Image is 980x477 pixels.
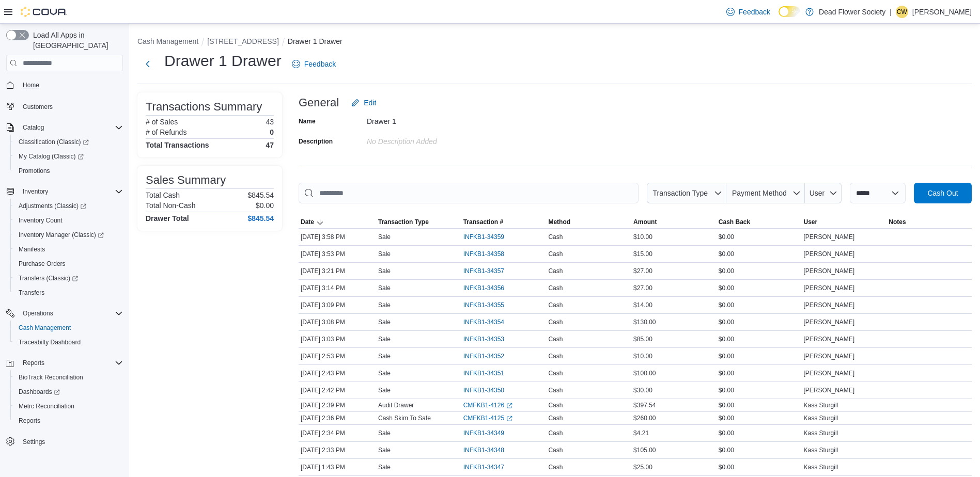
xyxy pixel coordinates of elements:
[21,7,67,17] img: Cova
[546,216,631,228] button: Method
[299,444,376,456] div: [DATE] 2:33 PM
[804,414,838,422] span: Kass Sturgill
[652,189,708,197] span: Transaction Type
[378,318,391,326] p: Sale
[633,284,652,292] span: $27.00
[717,412,802,424] div: $0.00
[14,272,123,284] span: Transfers (Classic)
[804,386,855,394] span: [PERSON_NAME]
[299,137,333,146] label: Description
[270,128,274,136] p: 0
[548,335,563,343] span: Cash
[367,113,505,125] div: Drawer 1
[719,218,750,226] span: Cash Back
[14,229,108,241] a: Inventory Manager (Classic)
[717,461,802,473] div: $0.00
[2,356,127,370] button: Reports
[23,309,53,317] span: Operations
[146,191,180,199] h6: Total Cash
[207,37,278,45] button: [STREET_ADDRESS]
[463,333,515,345] button: INFKB1-34353
[23,81,39,89] span: Home
[19,231,104,239] span: Inventory Manager (Classic)
[266,141,274,149] h4: 47
[889,218,906,226] span: Notes
[14,136,123,148] span: Classification (Classic)
[378,233,391,241] p: Sale
[19,260,66,268] span: Purchase Orders
[717,299,802,311] div: $0.00
[804,318,855,326] span: [PERSON_NAME]
[299,316,376,328] div: [DATE] 3:08 PM
[14,371,87,384] a: BioTrack Reconciliation
[633,463,652,471] span: $25.00
[378,352,391,360] p: Sale
[146,201,196,210] h6: Total Non-Cash
[23,187,48,196] span: Inventory
[23,359,44,367] span: Reports
[378,414,431,422] p: Cash Skim To Safe
[463,282,515,294] button: INFKB1-34356
[717,350,802,362] div: $0.00
[717,265,802,277] div: $0.00
[19,100,123,113] span: Customers
[14,136,93,148] a: Classification (Classic)
[2,77,127,92] button: Home
[804,429,838,437] span: Kass Sturgill
[299,282,376,294] div: [DATE] 3:14 PM
[378,401,414,409] p: Audit Drawer
[23,103,53,111] span: Customers
[14,336,85,348] a: Traceabilty Dashboard
[288,54,340,74] a: Feedback
[376,216,461,228] button: Transaction Type
[804,446,838,454] span: Kass Sturgill
[2,184,127,199] button: Inventory
[288,37,343,45] button: Drawer 1 Drawer
[717,316,802,328] div: $0.00
[548,318,563,326] span: Cash
[19,307,57,320] button: Operations
[633,414,656,422] span: $260.00
[299,367,376,379] div: [DATE] 2:43 PM
[299,399,376,411] div: [DATE] 2:39 PM
[137,54,158,74] button: Next
[463,444,515,456] button: INFKB1-34348
[14,415,44,427] a: Reports
[19,307,123,320] span: Operations
[299,97,339,109] h3: General
[164,51,282,71] h1: Drawer 1 Drawer
[146,141,209,149] h4: Total Transactions
[299,117,316,125] label: Name
[463,316,515,328] button: INFKB1-34354
[299,427,376,439] div: [DATE] 2:34 PM
[2,99,127,114] button: Customers
[10,370,127,385] button: BioTrack Reconciliation
[633,301,652,309] span: $14.00
[804,401,838,409] span: Kass Sturgill
[14,272,82,284] a: Transfers (Classic)
[378,463,391,471] p: Sale
[633,318,656,326] span: $130.00
[548,301,563,309] span: Cash
[19,435,123,448] span: Settings
[137,36,972,49] nav: An example of EuiBreadcrumbs
[14,243,49,256] a: Manifests
[633,352,652,360] span: $10.00
[19,274,78,282] span: Transfers (Classic)
[548,429,563,437] span: Cash
[633,335,652,343] span: $85.00
[14,386,123,398] span: Dashboards
[299,461,376,473] div: [DATE] 1:43 PM
[890,6,892,18] p: |
[14,371,123,384] span: BioTrack Reconciliation
[19,138,89,146] span: Classification (Classic)
[347,92,380,113] button: Edit
[14,415,123,427] span: Reports
[463,401,512,409] a: CMFKB1-4126External link
[6,73,123,476] nav: Complex example
[463,461,515,473] button: INFKB1-34347
[779,17,779,18] span: Dark Mode
[19,185,52,198] button: Inventory
[463,463,504,471] span: INFKB1-34347
[10,149,127,164] a: My Catalog (Classic)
